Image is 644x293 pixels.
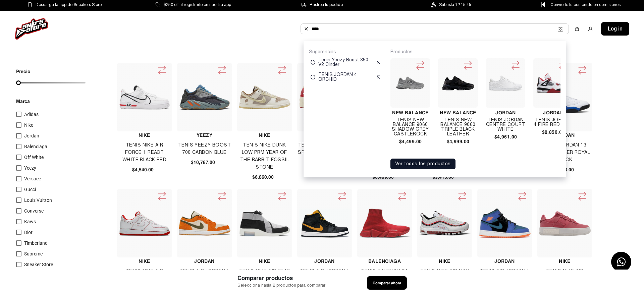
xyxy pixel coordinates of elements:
span: Versace [24,176,41,181]
h4: $4,999.00 [438,139,478,144]
img: suggest.svg [376,60,381,65]
button: Comparar ahora [367,276,407,290]
span: Jordan [24,133,39,138]
span: Selecciona hasta 2 productos para comparar [237,282,325,289]
span: Log in [608,25,623,33]
h4: Tenis Air Jordan 1 Mid Racer Blue Green Abyss [477,268,532,290]
span: Timberland [24,240,48,246]
h4: Tenis Yeezy Boost 700 Carbon Blue [177,141,232,156]
h4: Jordan [486,110,525,115]
span: Dior [24,230,33,235]
h4: Jordan [477,257,532,265]
h4: Jordan [533,110,573,115]
h4: Jordan [177,257,232,265]
img: Tenis Nike Air Max 97 Script Swoosh Pack [419,197,471,249]
h4: TENIS NEW BALANCE 9060 TRIPLE BLACK LEATHER [438,118,478,136]
h4: Nike [417,257,472,265]
span: Converse [24,208,44,214]
p: Precio [16,69,86,74]
img: Tenis Nike Air Force 1 React White Black Red [119,84,170,110]
img: Tenis Air Jordan 1 Mid Racer Blue Green Abyss [479,205,531,242]
img: Tenis Balenciaga Speed Trainer Red [359,197,411,249]
img: restart.svg [310,74,316,80]
span: $4,540.00 [132,166,154,173]
img: TENIS NEW BALANCE 9060 SHADOW GREY CASTLEROCK [393,75,427,91]
span: Gucci [24,187,36,192]
h4: Tenis Nike Dunk Low Prm Year Of The Rabbit Fossil Stone [237,141,292,171]
img: user [588,26,593,32]
span: Off White [24,155,44,160]
span: Rastrea tu pedido [310,1,343,8]
h4: Tenis Nike Air Fear Of God Raid (f&f) [237,268,292,282]
img: Tenis Jordan 4 Fire Red 2012 [536,66,570,100]
p: Productos [390,49,560,55]
h4: Balenciaga [357,257,412,265]
span: Yeezy [24,165,36,171]
img: Tenis Nike Dunk Low Prm Year Of The Rabbit Fossil Stone [239,85,290,109]
span: Louis Vuitton [24,197,52,203]
img: Tenis Jordan Centre Court White [488,66,523,100]
img: Tenis Air Jordan 1 Low Se Light Curry [179,197,230,249]
span: Descarga la app de Sneakers Store [36,1,102,8]
h4: Yeezy [177,131,232,139]
span: Subasta 12:15:45 [439,1,471,8]
h4: Nike [117,257,172,265]
h4: Nike [237,131,292,139]
h4: New Balance [438,110,478,115]
img: Buscar [304,26,309,32]
img: shopping [574,26,580,32]
h4: Tenis Jordan Centre Court White [486,118,525,132]
p: TENIS JORDAN 4 ORCHID [318,72,373,82]
img: Tenis Nike Air Force 1 Fontanka Gypsy Rose [539,211,591,236]
h4: New Balance [390,110,430,115]
h4: $4,499.00 [390,139,430,144]
h4: Tenis Nike Air Force 1 07 University Red [117,268,172,290]
p: Tenis Yeezy Boost 350 V2 Cinder [318,58,373,67]
img: Control Point Icon [539,2,547,7]
p: Marca [16,98,101,105]
button: Ver todos los productos [390,159,455,169]
img: Tenis Air Jordan 1 Mid Black University Gold [299,209,351,238]
h4: Tenis Air Jordan 1 Low Se Light [PERSON_NAME] [177,268,232,290]
span: $10,787.00 [191,159,215,166]
span: Nike [24,122,33,128]
img: logo [15,18,48,40]
span: $250 off al registrarte en nuestra app [164,1,231,8]
p: Sugerencias [309,49,382,55]
h4: $4,961.00 [486,134,525,139]
h4: Tenis Nike Air Force 1 Fontanka Gypsy Rose [537,268,592,290]
h4: $8,850.00 [533,130,573,134]
h4: Jordan [297,257,352,265]
img: Tenis Nike Air Force 1 07 University Red [119,211,170,236]
span: Sneaker Store [24,262,53,267]
span: Comparar productos [237,274,325,282]
span: $6,860.00 [252,174,274,181]
h4: Tenis Jordan 4 Fire Red 2012 [533,118,573,127]
h4: Tenis Nike Air Max 97 Script Swoosh Pack [417,268,472,290]
span: Adidas [24,112,39,117]
img: Tenis Jordan 2 Low Sp Off White White Red [299,85,351,109]
h4: Nike [537,257,592,265]
h4: Tenis Air Jordan 1 Mid Black University Gold [297,268,352,290]
span: Supreme [24,251,43,256]
img: suggest.svg [376,74,381,80]
img: Tenis Nike Air Fear Of God Raid (f&f) [239,197,290,249]
img: Tenis Yeezy Boost 700 Carbon Blue [179,71,230,123]
img: restart.svg [310,60,316,65]
span: Convierte tu contenido en comisiones [550,1,621,8]
h4: Nike [117,131,172,139]
h4: Tenis Jordan 2 Low Sp Off White White Red [297,141,352,164]
img: TENIS NEW BALANCE 9060 TRIPLE BLACK LEATHER [441,66,475,100]
h4: Tenis Nike Air Force 1 React White Black Red [117,141,172,164]
span: Kaws [24,219,36,224]
h4: Tenis Balenciaga Speed Trainer Red [357,268,412,282]
h4: Nike [237,257,292,265]
h4: Jordan [297,131,352,139]
h4: TENIS NEW BALANCE 9060 SHADOW GREY CASTLEROCK [390,118,430,136]
img: Cámara [558,26,563,32]
span: Balenciaga [24,144,47,149]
